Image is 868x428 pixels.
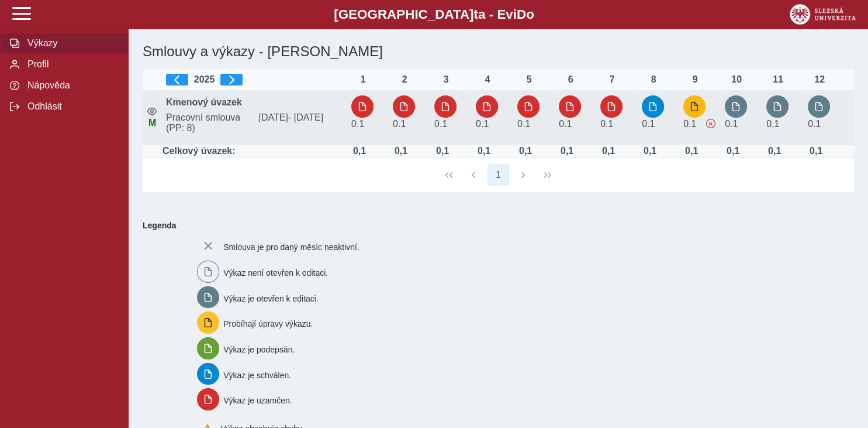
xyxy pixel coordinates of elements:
[288,112,323,122] span: - [DATE]
[223,268,328,278] span: Výkaz není otevřen k editaci.
[517,119,530,129] span: Úvazek : 0,8 h / den. 4 h / týden.
[680,146,703,156] div: Úvazek : 0,8 h / den. 4 h / týden.
[555,146,579,156] div: Úvazek : 0,8 h / den. 4 h / týden.
[472,146,496,156] div: Úvazek : 0,8 h / den. 4 h / týden.
[476,74,499,85] div: 4
[223,370,291,379] span: Výkaz je schválen.
[166,74,342,85] div: 2025
[223,293,319,303] span: Výkaz je otevřen k editaci.
[517,7,526,22] span: D
[223,345,295,354] span: Výkaz je podepsán.
[476,119,489,129] span: Úvazek : 0,8 h / den. 4 h / týden.
[223,319,313,328] span: Probíhají úpravy výkazu.
[473,7,478,22] span: t
[351,119,364,129] span: Úvazek : 0,8 h / den. 4 h / týden.
[597,146,620,156] div: Úvazek : 0,8 h / den. 4 h / týden.
[389,146,413,156] div: Úvazek : 0,8 h / den. 4 h / týden.
[393,119,406,129] span: Úvazek : 0,8 h / den. 4 h / týden.
[24,59,119,70] span: Profil
[161,145,347,158] td: Celkový úvazek:
[766,119,779,129] span: Úvazek : 0,8 h / den. 4 h / týden.
[223,242,359,252] span: Smlouva je pro daný měsíc neaktivní.
[763,146,786,156] div: Úvazek : 0,8 h / den. 4 h / týden.
[434,119,447,129] span: Úvazek : 0,8 h / den. 4 h / týden.
[725,119,738,129] span: Úvazek : 0,8 h / den. 4 h / týden.
[600,74,624,85] div: 7
[24,101,119,112] span: Odhlásit
[766,74,790,85] div: 11
[254,112,347,133] span: [DATE]
[725,74,748,85] div: 10
[138,39,738,64] h1: Smlouvy a výkazy - [PERSON_NAME]
[223,396,292,405] span: Výkaz je uzamčen.
[35,7,833,22] b: [GEOGRAPHIC_DATA] a - Evi
[808,119,821,129] span: Úvazek : 0,8 h / den. 4 h / týden.
[393,74,416,85] div: 2
[642,119,655,129] span: Úvazek : 0,8 h / den. 4 h / týden.
[24,80,119,91] span: Nápověda
[148,118,156,128] span: Údaje souhlasí s údaji v Magionu
[166,97,242,107] b: Kmenový úvazek
[638,146,662,156] div: Úvazek : 0,8 h / den. 4 h / týden.
[161,112,254,133] span: Pracovní smlouva (PP: 8)
[434,74,458,85] div: 3
[559,74,582,85] div: 6
[487,164,510,186] button: 1
[706,119,715,128] span: Výkaz obsahuje závažné chyby.
[147,107,157,116] i: Smlouva je aktivní
[138,216,849,235] b: Legenda
[559,119,572,129] span: Úvazek : 0,8 h / den. 4 h / týden.
[526,7,534,22] span: o
[431,146,454,156] div: Úvazek : 0,8 h / den. 4 h / týden.
[24,38,119,49] span: Výkazy
[517,74,541,85] div: 5
[683,119,696,129] span: Úvazek : 0,8 h / den. 4 h / týden.
[600,119,613,129] span: Úvazek : 0,8 h / den. 4 h / týden.
[804,146,828,156] div: Úvazek : 0,8 h / den. 4 h / týden.
[348,146,371,156] div: Úvazek : 0,8 h / den. 4 h / týden.
[808,74,831,85] div: 12
[351,74,375,85] div: 1
[683,74,707,85] div: 9
[721,146,745,156] div: Úvazek : 0,8 h / den. 4 h / týden.
[642,74,665,85] div: 8
[790,4,856,25] img: logo_web_su.png
[514,146,537,156] div: Úvazek : 0,8 h / den. 4 h / týden.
